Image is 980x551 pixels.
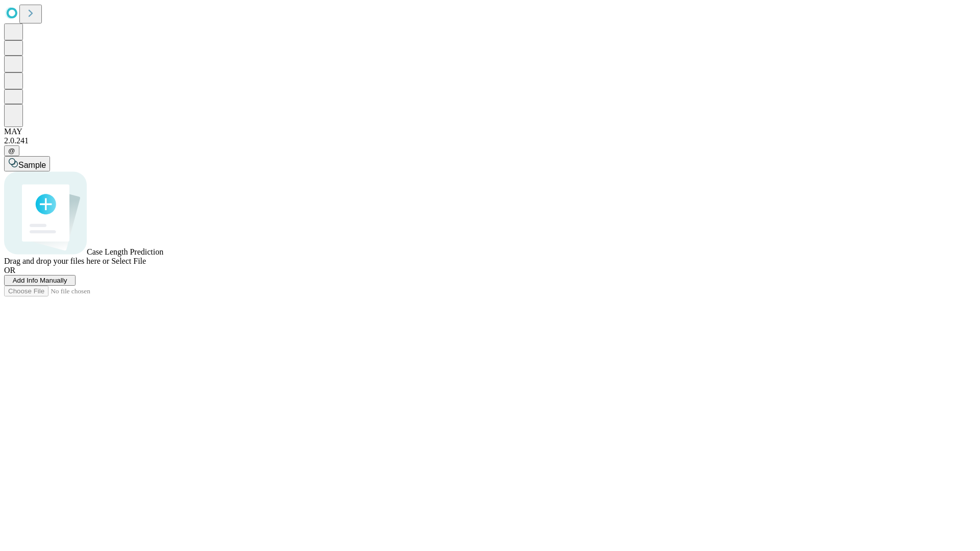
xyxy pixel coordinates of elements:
span: @ [8,147,15,155]
div: MAY [4,127,976,136]
button: Add Info Manually [4,275,76,286]
span: OR [4,266,15,274]
span: Sample [18,161,46,169]
button: @ [4,145,19,156]
span: Drag and drop your files here or [4,257,109,265]
span: Add Info Manually [13,277,67,284]
span: Case Length Prediction [87,247,163,256]
div: 2.0.241 [4,136,976,145]
button: Sample [4,156,50,171]
span: Select File [111,257,146,265]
